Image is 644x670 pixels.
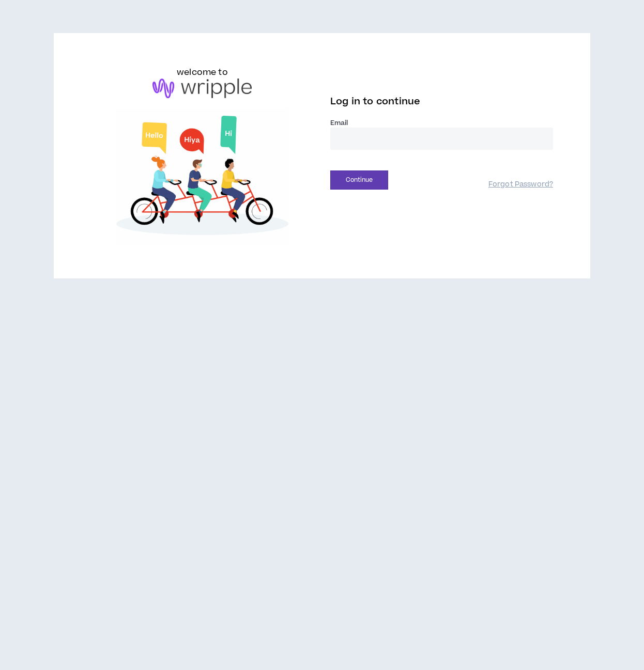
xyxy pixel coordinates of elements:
img: Welcome to Wripple [91,108,314,245]
button: Continue [330,170,388,190]
label: Email [330,118,553,128]
span: Log in to continue [330,95,420,108]
a: Forgot Password? [488,180,553,190]
img: logo-brand.png [152,79,252,98]
h6: welcome to [177,66,228,79]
